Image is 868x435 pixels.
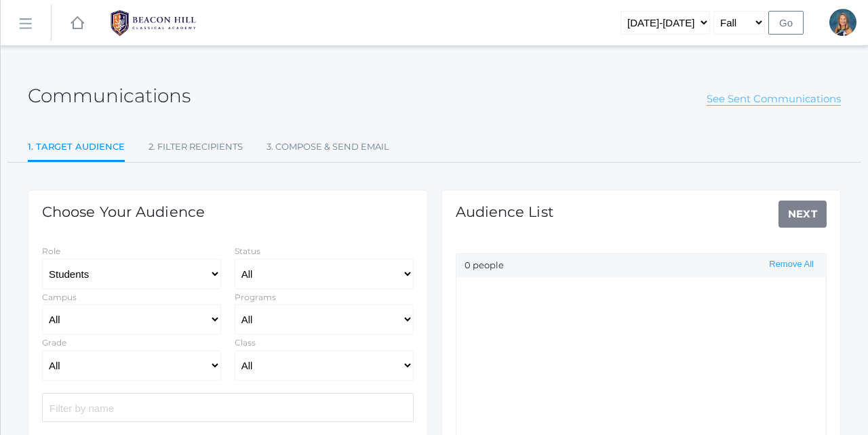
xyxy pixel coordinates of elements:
[456,204,554,220] h1: Audience List
[235,292,276,302] label: Programs
[42,292,77,302] label: Campus
[102,6,204,40] img: 1_BHCALogos-05.png
[235,246,260,256] label: Status
[42,393,414,422] input: Filter by name
[768,11,804,35] input: Go
[267,133,389,161] a: 3. Compose & Send Email
[42,246,60,256] label: Role
[42,204,205,220] h1: Choose Your Audience
[149,133,243,161] a: 2. Filter Recipients
[456,254,827,277] div: 0 people
[235,337,256,348] label: Class
[707,92,841,106] a: See Sent Communications
[829,9,856,36] div: Courtney Nicholls
[28,85,191,106] h2: Communications
[42,337,66,348] label: Grade
[28,133,125,163] a: 1. Target Audience
[765,259,818,270] button: Remove All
